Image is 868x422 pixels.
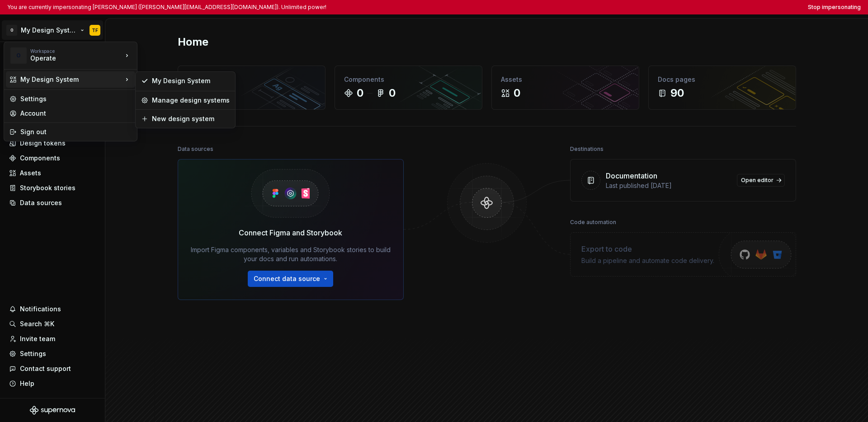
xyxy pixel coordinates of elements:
[30,54,107,63] div: Operate
[152,76,230,85] div: My Design System
[152,114,230,123] div: New design system
[20,109,132,118] div: Account
[30,48,123,54] div: Workspace
[10,47,27,64] div: O
[20,127,132,136] div: Sign out
[152,96,230,105] div: Manage design systems
[20,75,123,84] div: My Design System
[20,94,132,103] div: Settings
